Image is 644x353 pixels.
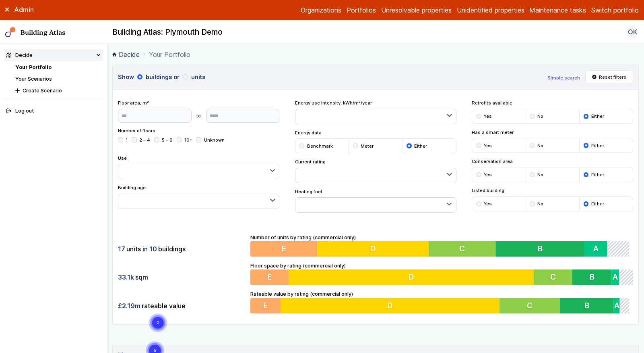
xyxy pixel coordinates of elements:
span: Has a smart meter [472,129,633,136]
span: A [618,301,623,310]
button: A [612,269,619,285]
button: D [318,241,431,257]
div: sqm [118,269,245,285]
a: Unresolvable properties [381,5,452,15]
div: Number of floors [118,127,279,149]
button: B [498,241,588,257]
div: rateable value [118,298,245,313]
h2: Building Atlas: Plymouth Demo [112,27,223,38]
button: E [250,241,318,257]
button: Simple search [547,75,580,81]
div: Use [118,155,279,180]
span: B [588,301,592,310]
button: E [250,269,289,285]
div: Floor area, m² [118,100,279,122]
span: C [530,301,535,310]
div: Energy data [295,130,456,154]
button: Log out [4,105,103,117]
span: 10 [149,244,157,253]
span: D [409,272,414,282]
button: B [563,298,617,313]
div: Number of units by rating (commercial only) [250,234,633,257]
div: Building age [118,184,279,209]
button: A [617,298,623,313]
span: Conservation area [472,158,633,165]
button: C [431,241,498,257]
a: Decide [112,50,140,59]
span: Your Portfolio [149,50,190,59]
button: Create Scenario [13,85,103,96]
a: Organizations [301,5,341,15]
span: 33.1k [118,273,134,282]
span: A [613,272,618,282]
div: units in buildings [118,241,245,257]
span: B [590,272,594,282]
a: Maintenance tasks [529,5,586,15]
button: D [281,298,502,313]
span: D [372,244,377,253]
div: Rateable value by rating (commercial only) [250,290,633,313]
a: Unidentified properties [457,5,524,15]
button: D [289,269,534,285]
span: A [597,244,602,253]
div: Floor space by rating (commercial only) [250,262,633,285]
span: D [388,301,394,310]
summary: Decide [4,49,103,61]
div: Energy use intensity, kWh/m²/year [295,100,456,124]
a: Your Scenarios [15,76,52,82]
span: 17 [118,244,125,253]
a: Portfolios [347,5,376,15]
div: Decide [6,51,33,59]
h3: Show [118,73,542,81]
button: C [502,298,563,313]
button: B [572,269,612,285]
span: E [282,244,286,253]
button: C [534,269,572,285]
span: E [263,301,268,310]
a: Your Portfolio [15,64,52,70]
span: Retrofits available [472,100,633,106]
img: main-0bbd2752.svg [5,27,16,38]
button: Switch portfolio [591,5,639,15]
button: E [250,298,281,313]
button: A [588,241,611,257]
button: Reset filters [585,70,634,84]
span: E [267,272,272,282]
span: C [550,272,556,282]
span: Listed building [472,187,633,194]
button: OK [626,25,639,38]
div: Current rating [295,159,456,183]
div: Heating fuel [295,188,456,213]
span: £2.19m [118,301,140,310]
span: B [541,244,546,253]
span: OK [628,27,637,37]
form: to [118,109,279,123]
span: C [462,244,467,253]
